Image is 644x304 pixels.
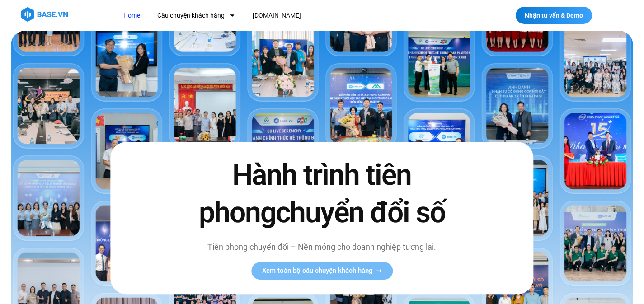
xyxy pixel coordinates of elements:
[150,7,242,24] a: Câu chuyện khách hàng
[180,157,464,232] h2: Hành trình tiên phong
[516,7,592,24] a: Nhận tư vấn & Demo
[246,7,308,24] a: [DOMAIN_NAME]
[251,262,393,280] a: Xem toàn bộ câu chuyện khách hàng
[262,267,373,274] span: Xem toàn bộ câu chuyện khách hàng
[276,196,445,230] span: chuyển đổi số
[117,7,460,24] nav: Menu
[117,7,147,24] a: Home
[525,12,583,19] span: Nhận tư vấn & Demo
[180,241,464,253] p: Tiên phong chuyển đổi – Nền móng cho doanh nghiệp tương lai.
